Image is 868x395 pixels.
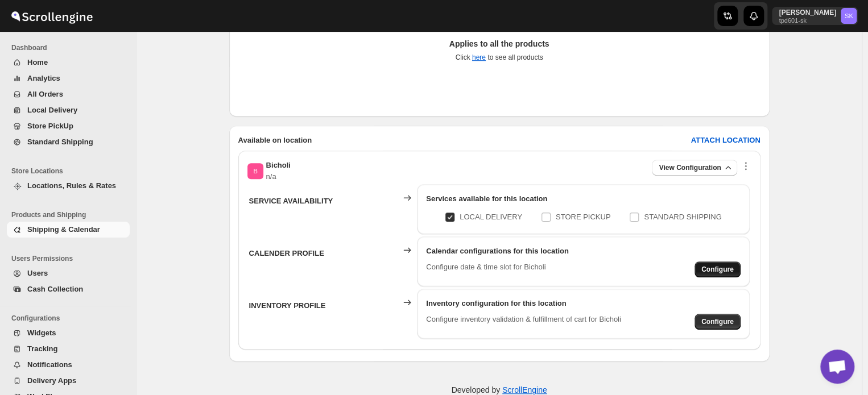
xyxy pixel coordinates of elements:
span: Bicholi [266,161,291,169]
div: Open chat [820,350,854,384]
button: Locations, Rules & Rates [7,178,130,194]
span: Configurations [11,314,131,323]
p: Applies to all the products [449,38,549,49]
text: B [253,168,257,174]
text: SK [845,13,853,19]
button: Delivery Apps [7,373,130,389]
button: Cash Collection [7,281,130,297]
span: View Configuration [659,163,721,172]
span: Local Delivery [27,106,77,114]
a: ScrollEngine [502,385,547,394]
p: STORE PICKUP [556,211,611,223]
th: INVENTORY PROFILE [249,288,398,339]
p: n/a [266,171,291,182]
span: Cash Collection [27,285,83,293]
button: Configure [695,314,741,330]
span: Notifications [27,360,72,369]
a: here [472,53,486,61]
p: STANDARD SHIPPING [644,211,721,223]
span: Home [27,58,48,66]
span: Tracking [27,344,57,353]
span: Locations, Rules & Rates [27,181,116,190]
button: All Orders [7,86,130,102]
span: Bicholi [247,163,263,179]
span: Products and Shipping [11,210,131,219]
p: Configure inventory validation & fulfillment of cart for Bicholi [426,314,621,330]
h2: Available on location [238,135,312,146]
button: View Configuration [652,160,737,176]
p: LOCAL DELIVERY [460,211,522,223]
button: Home [7,55,130,70]
img: ScrollEngine [9,2,94,30]
span: Click to see all products [455,53,543,61]
button: Tracking [7,341,130,357]
span: Widgets [27,329,56,337]
div: Calendar configurations for this location [426,246,740,257]
b: ATTACH LOCATION [691,136,760,144]
th: CALENDER PROFILE [249,236,398,287]
span: Analytics [27,74,60,82]
span: Store Locations [11,167,131,176]
button: Users [7,265,130,281]
span: Configure [701,265,734,274]
th: SERVICE AVAILABILITY [249,184,398,235]
span: Configure [701,317,734,326]
button: Analytics [7,70,130,86]
button: User menu [772,7,858,25]
p: [PERSON_NAME] [779,8,836,17]
p: Configure date & time slot for Bicholi [426,261,545,277]
span: Delivery Apps [27,376,76,385]
span: Store PickUp [27,122,73,130]
div: Inventory configuration for this location [426,298,740,309]
button: ATTACH LOCATION [684,131,767,149]
span: Dashboard [11,43,131,52]
span: Standard Shipping [27,138,93,146]
button: Configure [695,261,741,277]
span: Saksham Khurna [841,8,857,24]
span: Users Permissions [11,254,131,263]
button: Notifications [7,357,130,373]
button: Shipping & Calendar [7,222,130,238]
div: Services available for this location [426,193,740,205]
span: Users [27,269,48,277]
button: Widgets [7,325,130,341]
p: tpd601-sk [779,17,836,24]
span: Shipping & Calendar [27,225,100,234]
span: All Orders [27,90,63,98]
